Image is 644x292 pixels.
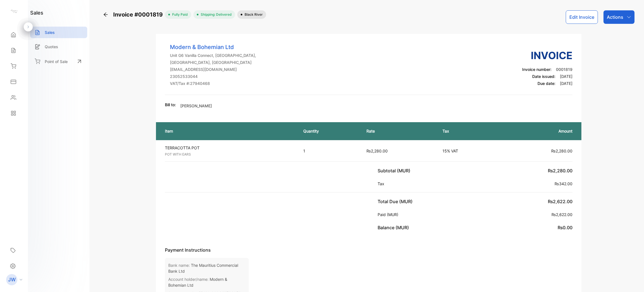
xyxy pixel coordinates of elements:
a: Sales [30,27,87,38]
p: Subtotal (MUR) [378,167,413,174]
span: Date issued: [532,74,555,79]
p: Payment Instructions [165,247,572,253]
span: Invoice number: [522,67,551,72]
a: Point of Sale [30,55,87,68]
a: Quotes [30,41,87,52]
p: Modern & Bohemian Ltd [170,43,256,51]
span: fully paid [170,12,188,17]
p: TERRACOTTA POT [165,145,293,151]
span: ₨2,280.00 [548,168,572,173]
span: 0001819 [556,67,572,72]
p: [GEOGRAPHIC_DATA], [GEOGRAPHIC_DATA] [170,59,256,65]
p: Point of Sale [45,59,68,64]
span: Invoice #0001819 [113,10,165,19]
p: [EMAIL_ADDRESS][DOMAIN_NAME] [170,66,256,72]
span: The Mauritius Commercial Bank Ltd [168,263,238,274]
p: Total Due (MUR) [378,198,415,205]
p: 1 [303,148,355,154]
span: ₨2,622.00 [548,199,572,204]
p: Paid (MUR) [378,212,401,217]
button: Actions [603,10,634,24]
h3: Invoice [522,48,572,63]
h1: sales [30,9,43,17]
span: Shipping: Delivered [198,12,232,17]
p: 15% VAT [442,148,494,154]
span: Modern & Bohemian Ltd [168,277,227,288]
span: Account holder/name: [168,277,209,282]
span: Due date: [538,81,555,86]
p: Amount [506,128,572,134]
img: logo [10,7,18,16]
span: ₨342.00 [555,181,572,186]
p: Quotes [45,44,58,50]
span: [DATE] [560,74,572,79]
span: ₨0.00 [558,225,572,230]
span: Bank name: [168,263,190,268]
p: 23052533044 [170,73,256,79]
span: ₨2,280.00 [551,149,572,153]
button: Edit Invoice [566,10,598,24]
p: Balance (MUR) [378,224,411,231]
p: Tax [442,128,494,134]
span: ₨2,622.00 [551,212,572,217]
p: VAT/Tax #: 27940468 [170,80,256,86]
p: Quantity [303,128,355,134]
p: Actions [607,14,623,20]
p: Item [165,128,292,134]
p: Tax [378,181,387,187]
span: ₨2,280.00 [366,149,388,153]
p: Bill to: [165,102,176,108]
p: Unit G6 Vanilla Connect, [GEOGRAPHIC_DATA], [170,52,256,58]
p: JW [8,276,16,283]
iframe: LiveChat chat widget [621,268,644,292]
span: [DATE] [560,81,572,86]
p: POT WITH EARS [165,152,293,157]
p: Rate [366,128,431,134]
p: [PERSON_NAME] [180,103,212,109]
p: Sales [45,29,55,35]
span: Black River [242,12,263,17]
